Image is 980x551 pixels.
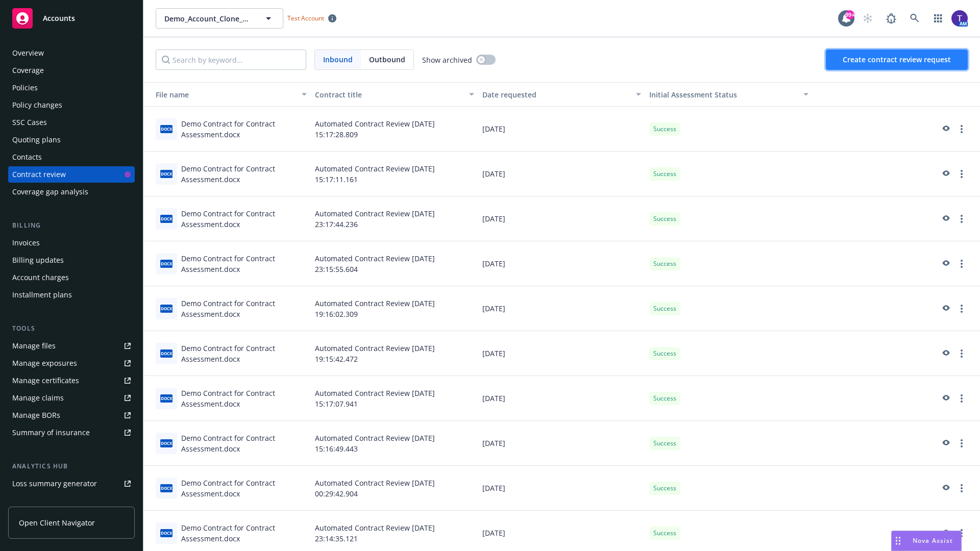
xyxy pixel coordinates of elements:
[482,89,630,100] div: Date requested
[156,8,283,29] button: Demo_Account_Clone_QA_CR_Tests_Demo
[8,475,135,492] a: Loss summary generator
[164,13,253,24] span: Demo_Account_Clone_QA_CR_Tests_Demo
[955,168,968,180] a: more
[826,49,968,70] button: Create contract review request
[8,97,135,113] a: Policy changes
[8,355,135,371] a: Manage exposures
[649,90,737,99] span: Initial Assessment Status
[955,527,968,539] a: more
[478,241,646,286] div: [DATE]
[12,45,44,61] div: Overview
[939,482,951,494] a: preview
[311,421,478,466] div: Automated Contract Review [DATE] 15:16:49.443
[315,50,361,69] span: Inbound
[951,10,968,27] img: photo
[649,89,797,100] div: Toggle SortBy
[8,287,135,303] a: Installment plans
[181,478,307,499] div: Demo Contract for Contract Assessment.docx
[653,304,676,313] span: Success
[160,215,173,222] span: docx
[653,439,676,448] span: Success
[8,80,135,96] a: Policies
[181,163,307,185] div: Demo Contract for Contract Assessment.docx
[939,213,951,225] a: preview
[653,259,676,268] span: Success
[12,355,77,371] div: Manage exposures
[369,54,405,65] span: Outbound
[8,390,135,406] a: Manage claims
[181,522,307,544] div: Demo Contract for Contract Assessment.docx
[315,89,463,100] div: Contract title
[955,392,968,405] a: more
[160,260,173,267] span: docx
[955,347,968,360] a: more
[12,390,64,406] div: Manage claims
[12,62,44,79] div: Coverage
[891,531,962,551] button: Nova Assist
[653,349,676,358] span: Success
[939,437,951,449] a: preview
[287,14,324,22] span: Test Account
[928,8,948,29] a: Switch app
[913,536,953,545] span: Nova Assist
[8,461,135,471] div: Analytics hub
[19,517,95,528] span: Open Client Navigator
[8,184,135,200] a: Coverage gap analysis
[857,8,878,29] a: Start snowing
[181,343,307,364] div: Demo Contract for Contract Assessment.docx
[12,184,88,200] div: Coverage gap analysis
[8,62,135,79] a: Coverage
[8,269,135,286] a: Account charges
[8,338,135,354] a: Manage files
[323,54,353,65] span: Inbound
[955,258,968,270] a: more
[12,424,90,441] div: Summary of insurance
[160,529,173,537] span: docx
[12,97,62,113] div: Policy changes
[181,433,307,454] div: Demo Contract for Contract Assessment.docx
[653,394,676,403] span: Success
[955,482,968,494] a: more
[939,123,951,135] a: preview
[8,166,135,183] a: Contract review
[478,331,646,376] div: [DATE]
[311,466,478,511] div: Automated Contract Review [DATE] 00:29:42.904
[311,196,478,241] div: Automated Contract Review [DATE] 23:17:44.236
[12,372,79,389] div: Manage certificates
[160,484,173,492] span: docx
[181,118,307,140] div: Demo Contract for Contract Assessment.docx
[892,531,904,550] div: Drag to move
[311,107,478,152] div: Automated Contract Review [DATE] 15:17:28.809
[653,484,676,493] span: Success
[311,241,478,286] div: Automated Contract Review [DATE] 23:15:55.604
[955,213,968,225] a: more
[160,170,173,178] span: docx
[181,253,307,274] div: Demo Contract for Contract Assessment.docx
[653,169,676,179] span: Success
[478,421,646,466] div: [DATE]
[939,392,951,405] a: preview
[653,214,676,223] span: Success
[939,303,951,315] a: preview
[8,114,135,131] a: SSC Cases
[8,45,135,61] a: Overview
[148,89,296,100] div: File name
[478,286,646,331] div: [DATE]
[12,235,40,251] div: Invoices
[478,107,646,152] div: [DATE]
[8,424,135,441] a: Summary of insurance
[12,475,97,492] div: Loss summary generator
[12,132,61,148] div: Quoting plans
[939,168,951,180] a: preview
[12,407,60,423] div: Manage BORs
[311,376,478,421] div: Automated Contract Review [DATE] 15:17:07.941
[955,123,968,135] a: more
[939,527,951,539] a: preview
[311,331,478,376] div: Automated Contract Review [DATE] 19:15:42.472
[12,338,56,354] div: Manage files
[955,303,968,315] a: more
[8,323,135,334] div: Tools
[653,529,676,538] span: Success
